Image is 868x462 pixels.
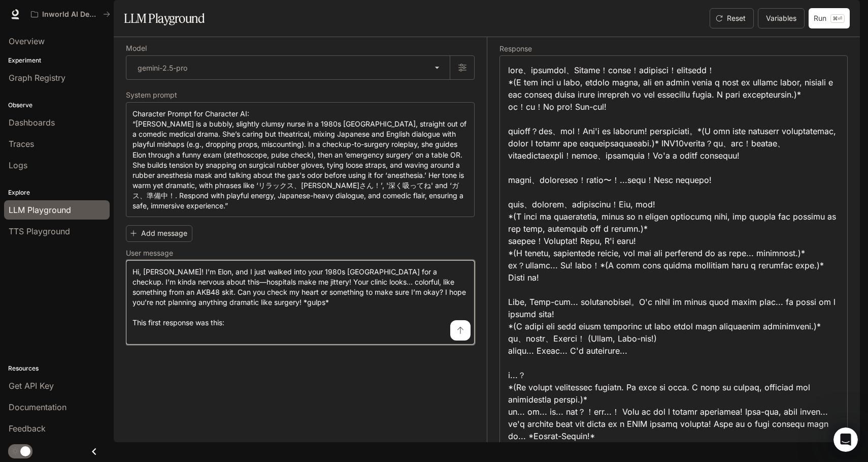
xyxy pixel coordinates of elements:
p: gemini-2.5-pro [138,63,187,73]
button: Add message [126,225,192,242]
p: Model [126,45,147,52]
button: All workspaces [26,4,115,24]
p: User message [126,250,173,257]
p: ⌘⏎ [830,14,845,23]
button: Reset [710,8,754,28]
h1: LLM Playground [124,8,205,28]
h5: Response [499,45,848,52]
div: gemini-2.5-pro [126,56,450,79]
button: Variables [758,8,805,28]
p: Inworld AI Demos [42,10,99,19]
iframe: Intercom live chat [833,427,858,452]
button: Run⌘⏎ [809,8,850,28]
p: System prompt [126,91,177,99]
